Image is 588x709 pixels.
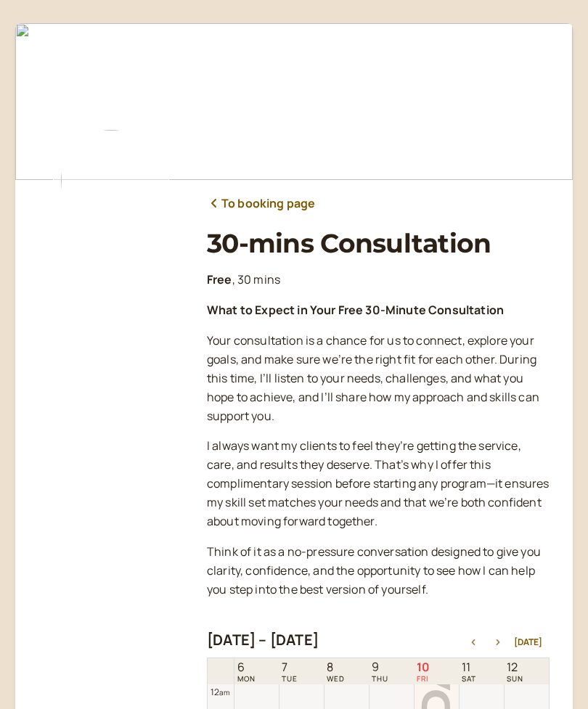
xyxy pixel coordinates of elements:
p: , 30 mins [207,271,550,290]
a: To booking page [207,194,315,213]
div: 12 [211,685,230,699]
span: 7 [282,660,298,674]
span: FRI [417,674,430,683]
span: am [219,687,229,697]
p: Your consultation is a chance for us to connect, explore your goals, and make sure we’re the righ... [207,332,550,426]
span: 10 [417,660,430,674]
span: WED [327,674,345,683]
b: Free [207,271,232,287]
span: 9 [372,660,388,674]
span: 8 [327,660,345,674]
span: TUE [282,674,298,683]
a: October 12, 2025 [504,659,526,684]
a: October 8, 2025 [324,659,348,684]
p: Think of it as a no-pressure conversation designed to give you clarity, confidence, and the oppor... [207,543,550,599]
a: October 10, 2025 [414,659,433,684]
p: I always want my clients to feel they’re getting the service, care, and results they deserve. Tha... [207,437,550,531]
a: October 11, 2025 [459,659,479,684]
h1: 30-mins Consultation [207,228,550,259]
span: MON [237,674,256,683]
h2: [DATE] – [DATE] [207,631,319,649]
span: 6 [237,660,256,674]
span: SAT [462,674,476,683]
span: SUN [507,674,523,683]
a: October 7, 2025 [279,659,301,684]
strong: What to Expect in Your Free 30-Minute Consultation [207,302,504,318]
span: THU [372,674,388,683]
a: October 9, 2025 [369,659,391,684]
a: October 6, 2025 [234,659,258,684]
span: 11 [462,660,476,674]
button: [DATE] [514,637,542,647]
span: 12 [507,660,523,674]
